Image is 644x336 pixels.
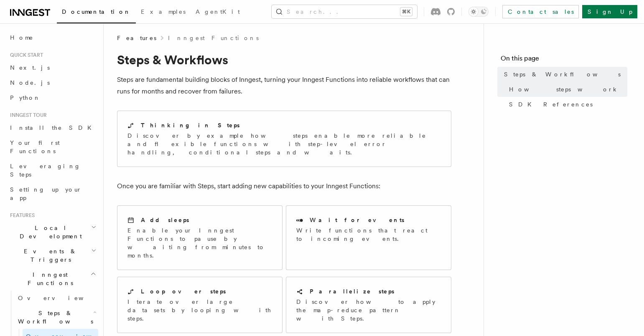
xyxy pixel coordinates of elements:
[310,287,395,296] h2: Parallelize steps
[141,8,186,15] span: Examples
[10,139,60,154] span: Your first Functions
[62,8,131,15] span: Documentation
[15,309,93,326] span: Steps & Workflows
[509,100,593,109] span: SDK References
[7,247,91,264] span: Events & Triggers
[509,85,619,93] span: How steps work
[10,33,33,42] span: Home
[127,226,272,260] p: Enable your Inngest Functions to pause by waiting from minutes to months.
[127,131,441,157] p: Discover by example how steps enable more reliable and flexible functions with step-level error h...
[15,291,98,306] a: Overview
[196,8,240,15] span: AgentKit
[10,186,82,201] span: Setting up your app
[117,277,283,333] a: Loop over stepsIterate over large datasets by looping with steps.
[7,112,47,119] span: Inngest tour
[168,34,259,42] a: Inngest Functions
[117,74,451,97] p: Steps are fundamental building blocks of Inngest, turning your Inngest Functions into reliable wo...
[127,298,272,323] p: Iterate over large datasets by looping with steps.
[18,295,104,301] span: Overview
[10,94,41,101] span: Python
[7,270,90,287] span: Inngest Functions
[7,90,98,105] a: Python
[117,52,451,67] h1: Steps & Workflows
[117,205,283,270] a: Add sleepsEnable your Inngest Functions to pause by waiting from minutes to months.
[468,7,489,17] button: Toggle dark mode
[7,212,35,219] span: Features
[506,97,627,112] a: SDK References
[7,120,98,135] a: Install the SDK
[7,182,98,205] a: Setting up your app
[141,121,240,129] h2: Thinking in Steps
[7,267,98,291] button: Inngest Functions
[310,216,405,224] h2: Wait for events
[400,8,412,16] kbd: ⌘K
[501,53,627,67] h4: On this page
[7,159,98,182] a: Leveraging Steps
[272,5,417,18] button: Search...⌘K
[10,79,50,86] span: Node.js
[7,244,98,267] button: Events & Triggers
[117,111,451,167] a: Thinking in StepsDiscover by example how steps enable more reliable and flexible functions with s...
[117,34,156,42] span: Features
[286,277,451,333] a: Parallelize stepsDiscover how to apply the map-reduce pattern with Steps.
[7,52,43,58] span: Quick start
[506,82,627,97] a: How steps work
[7,30,98,45] a: Home
[504,70,621,78] span: Steps & Workflows
[7,224,91,240] span: Local Development
[501,67,627,82] a: Steps & Workflows
[10,64,50,71] span: Next.js
[141,287,226,296] h2: Loop over steps
[7,60,98,75] a: Next.js
[286,205,451,270] a: Wait for eventsWrite functions that react to incoming events.
[502,5,579,18] a: Contact sales
[7,220,98,244] button: Local Development
[296,298,441,323] p: Discover how to apply the map-reduce pattern with Steps.
[582,5,637,18] a: Sign Up
[141,216,189,224] h2: Add sleeps
[57,3,136,23] a: Documentation
[10,163,81,178] span: Leveraging Steps
[15,306,98,329] button: Steps & Workflows
[117,180,451,192] p: Once you are familiar with Steps, start adding new capabilities to your Inngest Functions:
[191,3,245,23] a: AgentKit
[10,124,97,131] span: Install the SDK
[296,226,441,243] p: Write functions that react to incoming events.
[7,135,98,159] a: Your first Functions
[136,3,191,23] a: Examples
[7,75,98,90] a: Node.js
